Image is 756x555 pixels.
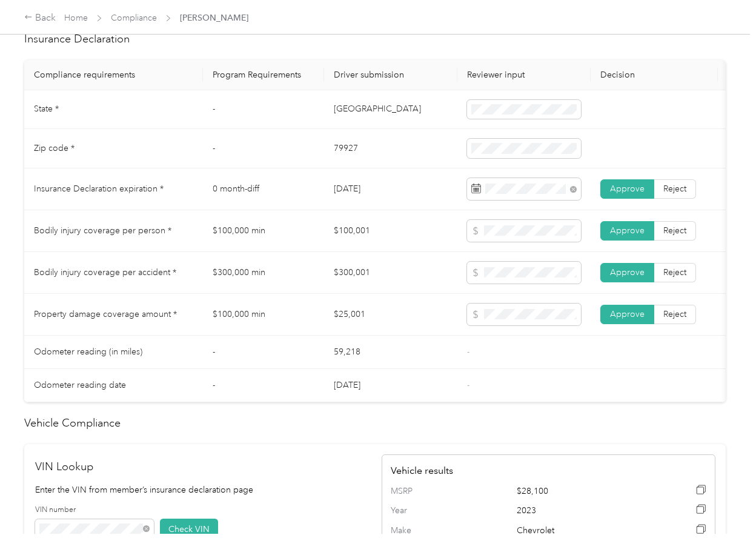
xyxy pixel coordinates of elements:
td: $300,000 min [203,252,324,294]
label: VIN number [35,505,154,516]
td: Odometer reading (in miles) [24,336,203,369]
iframe: Everlance-gr Chat Button Frame [688,487,756,555]
span: Year [391,504,442,517]
td: 79927 [324,129,457,168]
div: Back [24,11,56,25]
td: [DATE] [324,369,457,402]
a: Home [64,13,88,23]
span: 2023 [517,504,643,517]
span: Make [391,524,442,537]
td: 0 month-diff [203,168,324,210]
span: State * [34,104,59,114]
p: Enter the VIN from member’s insurance declaration page [35,484,369,496]
th: Decision [591,60,718,90]
span: Reject [663,184,686,194]
span: Reject [663,225,686,236]
td: Insurance Declaration expiration * [24,168,203,210]
th: Reviewer input [457,60,591,90]
td: $100,001 [324,210,457,252]
span: Reject [663,267,686,277]
span: Insurance Declaration expiration * [34,184,164,194]
td: Odometer reading date [24,369,203,402]
td: Property damage coverage amount * [24,294,203,336]
button: Check VIN [160,519,218,540]
span: Bodily injury coverage per accident * [34,267,176,277]
a: Compliance [111,13,157,23]
span: - [467,380,469,390]
span: Chevrolet [517,524,643,537]
h2: Vehicle Compliance [24,415,726,431]
span: Approve [610,309,645,319]
td: - [203,90,324,130]
td: $25,001 [324,294,457,336]
span: Bodily injury coverage per person * [34,225,171,236]
span: [PERSON_NAME] [180,12,248,24]
td: - [203,336,324,369]
span: $28,100 [517,485,643,498]
td: $100,000 min [203,210,324,252]
td: State * [24,90,203,130]
td: Bodily injury coverage per accident * [24,252,203,294]
span: Reject [663,309,686,319]
span: Odometer reading date [34,380,126,390]
td: Zip code * [24,129,203,168]
h2: VIN Lookup [35,459,369,475]
span: - [467,347,469,357]
td: - [203,369,324,402]
span: Zip code * [34,143,75,153]
td: [GEOGRAPHIC_DATA] [324,90,457,130]
th: Program Requirements [203,60,324,90]
span: Approve [610,184,645,194]
span: Property damage coverage amount * [34,309,177,319]
h4: Vehicle results [391,464,706,478]
td: Bodily injury coverage per person * [24,210,203,252]
span: MSRP [391,485,442,498]
span: Approve [610,267,645,277]
td: - [203,129,324,168]
td: 59,218 [324,336,457,369]
th: Driver submission [324,60,457,90]
span: Approve [610,225,645,236]
th: Compliance requirements [24,60,203,90]
td: [DATE] [324,168,457,210]
td: $100,000 min [203,294,324,336]
span: Odometer reading (in miles) [34,347,142,357]
td: $300,001 [324,252,457,294]
h2: Insurance Declaration [24,31,726,47]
